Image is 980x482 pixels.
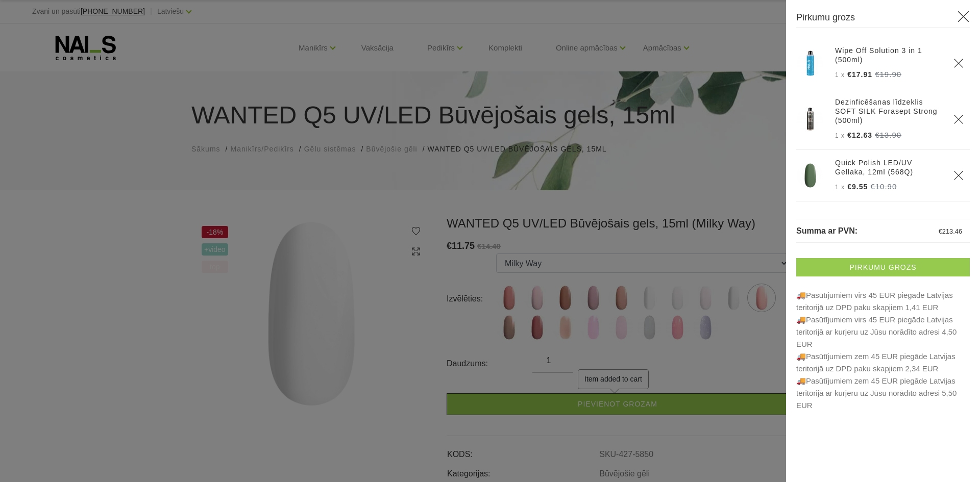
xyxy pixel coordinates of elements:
s: €13.90 [875,131,901,139]
span: 213.46 [942,227,962,235]
a: Quick Polish LED/UV Gellaka, 12ml (568Q) [835,158,941,176]
a: Dezinficēšanas līdzeklis SOFT SILK Forasept Strong (500ml) [835,97,941,125]
span: 1 x [835,132,845,139]
span: 1 x [835,71,845,79]
span: €12.63 [847,131,872,139]
h3: Pirkumu grozs [796,10,970,28]
s: €10.90 [870,182,897,191]
a: Wipe Off Solution 3 in 1 (500ml) [835,46,941,64]
span: Summa ar PVN: [796,226,857,235]
span: €9.55 [847,183,868,191]
s: €19.90 [875,70,901,79]
a: Delete [953,114,964,124]
span: 1 x [835,184,845,191]
span: €17.91 [847,70,872,79]
a: Pirkumu grozs [796,258,970,276]
p: 🚚Pasūtījumiem virs 45 EUR piegāde Latvijas teritorijā uz DPD paku skapjiem 1,41 EUR 🚚Pasūtī... [796,289,970,412]
span: € [939,227,942,235]
a: Delete [953,58,964,68]
a: Delete [953,170,964,181]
